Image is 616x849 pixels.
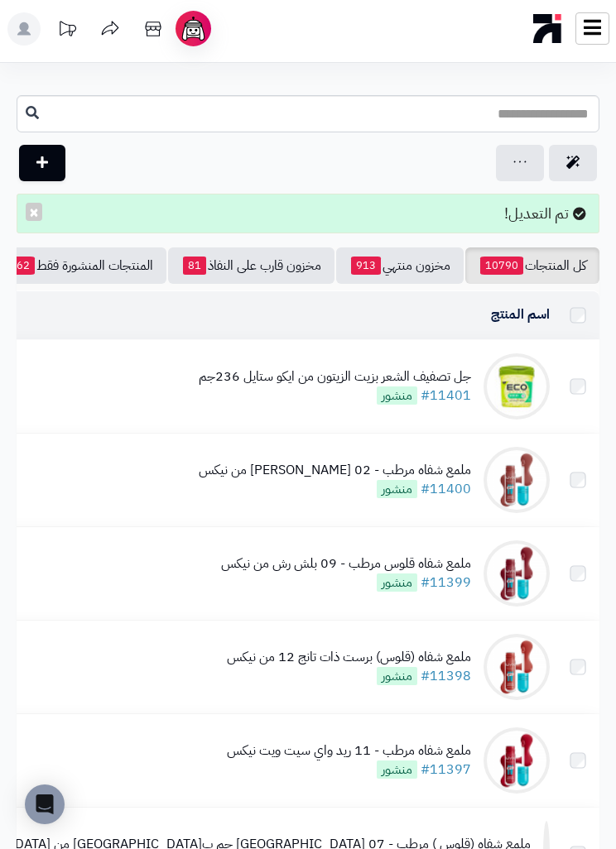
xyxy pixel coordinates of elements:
span: منشور [377,573,417,592]
span: 10790 [480,257,523,275]
div: تم التعديل! [17,194,599,233]
div: جل تصفيف الشعر بزيت الزيتون من ايكو ستايل 236جم [199,367,471,386]
div: ملمع شفاه مرطب - 02 [PERSON_NAME] من نيكس [199,461,471,480]
img: ai-face.png [179,14,208,43]
span: 81 [183,257,206,275]
div: ملمع شفاه مرطب - 11 ريد واي سيت ويت نيكس [227,741,471,760]
a: #11401 [421,386,471,405]
span: 913 [351,257,381,275]
a: مخزون قارب على النفاذ81 [168,247,334,284]
img: ملمع شفاه (قلوس) برست ذات تانج 12 من نيكس [484,634,550,700]
img: ملمع شفاه مرطب - 11 ريد واي سيت ويت نيكس [484,727,550,794]
a: #11397 [421,760,471,779]
span: منشور [377,667,417,685]
span: منشور [377,760,417,779]
img: logo-mobile.png [533,10,562,47]
img: ملمع شفاه قلوس مرطب - 09 بلش رش من نيكس [484,540,550,607]
a: اسم المنتج [491,305,550,324]
div: ملمع شفاه قلوس مرطب - 09 بلش رش من نيكس [221,554,471,573]
a: كل المنتجات10790 [465,247,599,284]
img: ملمع شفاه مرطب - 02 هيدرا هوني من نيكس [484,447,550,513]
a: مخزون منتهي913 [336,247,464,284]
button: × [26,203,42,221]
span: منشور [377,386,417,405]
a: #11398 [421,666,471,686]
a: #11399 [421,573,471,592]
div: Open Intercom Messenger [25,784,65,824]
img: جل تصفيف الشعر بزيت الزيتون من ايكو ستايل 236جم [484,353,550,420]
a: #11400 [421,479,471,499]
span: منشور [377,480,417,498]
a: تحديثات المنصة [46,12,88,50]
div: ملمع شفاه (قلوس) برست ذات تانج 12 من نيكس [227,648,471,667]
